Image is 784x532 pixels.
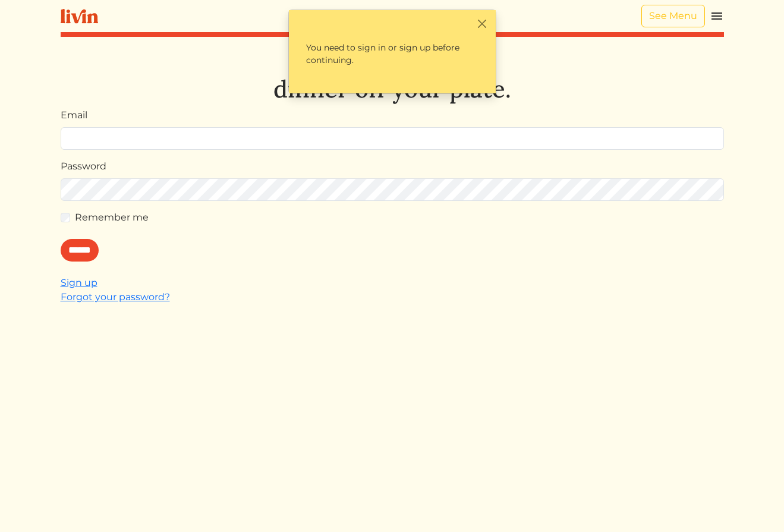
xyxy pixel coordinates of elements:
[61,159,106,174] label: Password
[61,9,98,24] img: livin-logo-a0d97d1a881af30f6274990eb6222085a2533c92bbd1e4f22c21b4f0d0e3210c.svg
[296,32,489,77] p: You need to sign in or sign up before continuing.
[61,291,170,303] a: Forgot your password?
[61,46,724,103] h1: Let's take dinner off your plate.
[61,108,87,122] label: Email
[75,210,149,225] label: Remember me
[476,17,489,30] button: Close
[641,5,705,27] a: See Menu
[710,9,724,23] img: menu_hamburger-cb6d353cf0ecd9f46ceae1c99ecbeb4a00e71ca567a856bd81f57e9d8c17bb26.svg
[61,277,97,288] a: Sign up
